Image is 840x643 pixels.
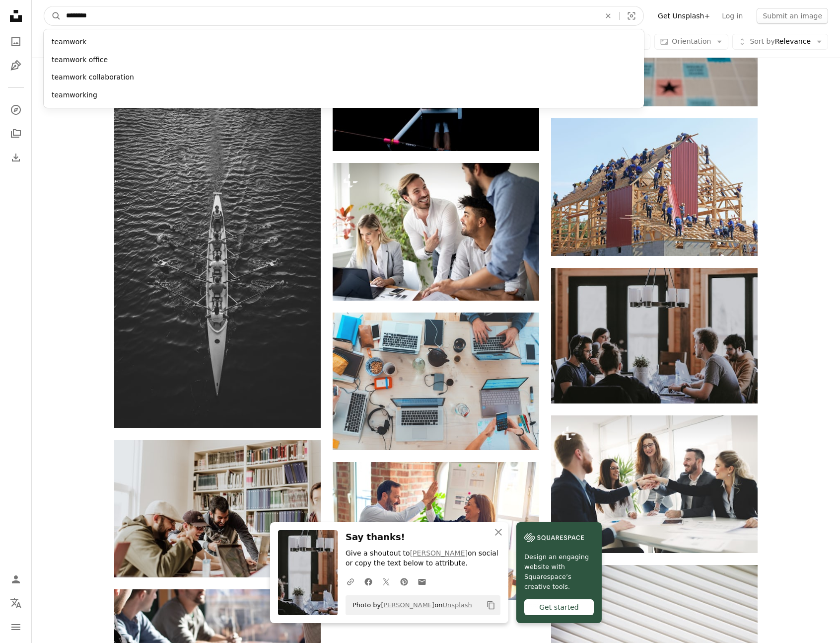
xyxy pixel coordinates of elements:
img: Presentation in consulting seminar about business strategy and brainstorming in office [333,163,539,301]
a: [PERSON_NAME] [381,601,434,609]
button: Search Unsplash [44,6,61,25]
a: Photos [6,32,26,52]
img: three men laughing while looking in the laptop inside room [114,440,321,577]
button: Clear [597,6,619,25]
a: Share over email [413,571,431,591]
img: Succesful enterprenours and business people achieving goals [551,415,758,553]
a: people building structure during daytime [551,182,758,191]
a: Explore [6,100,26,120]
a: people riding boat on body of water [114,251,321,260]
a: Log in [716,8,749,24]
img: man in white dress shirt sitting beside woman in black long sleeve shirt [333,462,539,600]
div: teamworking [44,86,644,104]
span: Orientation [672,37,711,45]
a: Share on Twitter [377,571,395,591]
a: Presentation in consulting seminar about business strategy and brainstorming in office [333,227,539,236]
div: teamwork [44,33,644,51]
form: Find visuals sitewide [44,6,644,26]
img: people sitting down near table with assorted laptop computers [333,313,539,450]
a: three men laughing while looking in the laptop inside room [114,504,321,513]
button: Sort byRelevance [732,34,828,50]
span: Sort by [750,37,774,45]
a: Download History [6,148,26,167]
a: Succesful enterprenours and business people achieving goals [551,480,758,488]
button: Submit an image [757,8,828,24]
p: Give a shoutout to on social or copy the text below to attribute. [346,549,500,568]
button: Orientation [654,34,728,50]
a: Design an engaging website with Squarespace’s creative tools.Get started [516,522,602,623]
a: Share on Facebook [359,571,377,591]
span: Relevance [750,37,811,47]
a: Collections [6,124,26,144]
a: Home — Unsplash [6,6,26,28]
a: Get Unsplash+ [652,8,716,24]
div: teamwork office [44,51,644,69]
button: Visual search [620,6,643,25]
img: people building structure during daytime [551,118,758,256]
button: Copy to clipboard [483,597,499,614]
a: [PERSON_NAME] [410,549,468,557]
a: Share on Pinterest [395,571,413,591]
a: Illustrations [6,56,26,76]
a: people sitting down near table with assorted laptop computers [333,377,539,386]
button: Menu [6,617,26,637]
div: teamwork collaboration [44,69,644,86]
div: Get started [524,599,594,615]
img: file-1606177908946-d1eed1cbe4f5image [524,530,584,545]
button: Language [6,593,26,613]
h3: Say thanks! [346,530,500,545]
span: Design an engaging website with Squarespace’s creative tools. [524,552,594,592]
img: people riding boat on body of water [114,85,321,428]
span: Photo by on [348,597,472,613]
a: Unsplash [442,601,472,609]
a: Log in / Sign up [6,569,26,589]
img: sittin people beside table inside room [551,268,758,403]
a: sittin people beside table inside room [551,331,758,340]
